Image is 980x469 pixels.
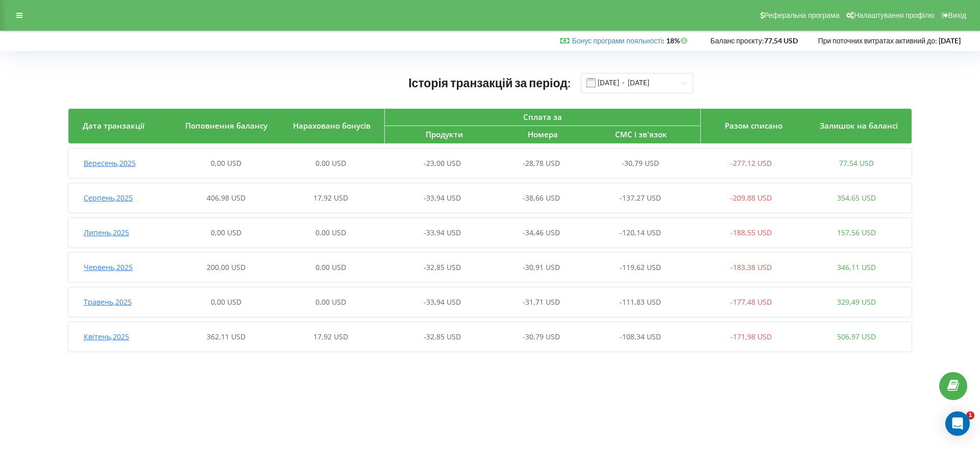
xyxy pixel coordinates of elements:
strong: [DATE] [939,36,961,45]
span: -111,83 USD [620,297,661,307]
span: -108,34 USD [620,332,661,341]
span: Поповнення балансу [185,120,267,131]
span: 17,92 USD [313,332,348,341]
span: -209,88 USD [730,193,772,203]
span: 1 [966,411,974,419]
span: 362,11 USD [207,332,246,341]
span: Вересень , 2025 [84,158,136,168]
span: Баланс проєкту: [710,36,764,45]
strong: 77,54 USD [764,36,798,45]
span: Налаштування профілю [854,11,934,19]
span: -33,94 USD [424,228,461,237]
span: Продукти [426,129,463,139]
span: -34,46 USD [523,228,560,237]
span: -32,85 USD [424,332,461,341]
a: Бонус програми лояльності [572,36,663,45]
span: -120,14 USD [620,228,661,237]
span: 0,00 USD [315,297,346,307]
span: 17,92 USD [313,193,348,203]
span: 0,00 USD [211,158,241,168]
span: Реферальна програма [764,11,840,19]
span: 406,98 USD [207,193,246,203]
span: -277,12 USD [730,158,772,168]
span: СМС і зв'язок [615,129,667,139]
span: 506,97 USD [837,332,876,341]
span: 354,65 USD [837,193,876,203]
span: -177,48 USD [730,297,772,307]
span: : [572,36,665,45]
span: Червень , 2025 [84,262,133,272]
span: 0,00 USD [315,228,346,237]
span: 346,11 USD [837,262,876,272]
span: 157,56 USD [837,228,876,237]
span: 0,00 USD [315,158,346,168]
span: 200,00 USD [207,262,246,272]
div: Open Intercom Messenger [945,411,970,436]
span: 77,54 USD [839,158,874,168]
span: -32,85 USD [424,262,461,272]
span: Дата транзакції [83,120,144,131]
span: -30,79 USD [622,158,659,168]
span: Нараховано бонусів [293,120,371,131]
span: -31,71 USD [523,297,560,307]
span: 0,00 USD [211,297,241,307]
span: Разом списано [725,120,782,131]
span: -33,94 USD [424,193,461,203]
span: При поточних витратах активний до: [818,36,937,45]
span: 329,49 USD [837,297,876,307]
span: Залишок на балансі [820,120,898,131]
span: -183,38 USD [730,262,772,272]
span: -38,66 USD [523,193,560,203]
span: Історія транзакцій за період: [408,76,571,90]
span: Липень , 2025 [84,228,129,237]
span: -171,98 USD [730,332,772,341]
span: -28,78 USD [523,158,560,168]
span: -33,94 USD [424,297,461,307]
span: -30,79 USD [523,332,560,341]
span: 0,00 USD [211,228,241,237]
strong: 18% [666,36,690,45]
span: Квітень , 2025 [84,332,129,341]
span: -188,55 USD [730,228,772,237]
span: -137,27 USD [620,193,661,203]
span: -23,00 USD [424,158,461,168]
span: Сплата за [523,112,562,122]
span: 0,00 USD [315,262,346,272]
span: Серпень , 2025 [84,193,133,203]
span: Номера [528,129,558,139]
span: Вихід [948,11,966,19]
span: Травень , 2025 [84,297,132,307]
span: -119,62 USD [620,262,661,272]
span: -30,91 USD [523,262,560,272]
